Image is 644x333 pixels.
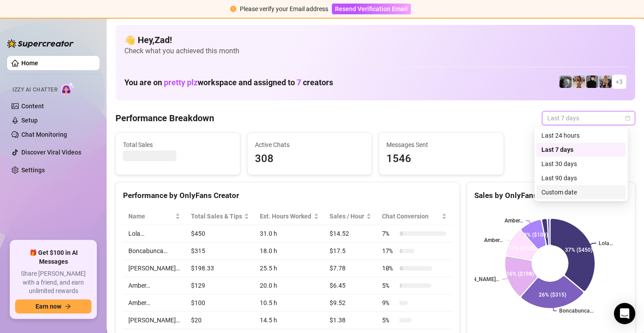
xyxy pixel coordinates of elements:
[324,277,377,294] td: $6.45
[324,225,377,242] td: $14.52
[186,208,255,225] th: Total Sales & Tips
[536,171,626,185] div: Last 90 days
[254,312,324,329] td: 14.5 h
[186,242,255,260] td: $315
[123,277,186,294] td: Amber…
[164,78,198,87] span: pretty plz
[614,303,635,324] div: Open Intercom Messenger
[254,294,324,312] td: 10.5 h
[260,211,312,221] div: Est. Hours Worked
[536,143,626,157] div: Last 7 days
[123,225,186,242] td: Lola…
[504,218,523,224] text: Amber…
[536,157,626,171] div: Last 30 days
[21,117,38,124] a: Setup
[240,4,328,14] div: Please verify your Email address
[123,140,233,150] span: Total Sales
[297,78,301,87] span: 7
[21,149,81,156] a: Discover Viral Videos
[123,190,452,202] div: Performance by OnlyFans Creator
[386,151,496,167] span: 1546
[21,59,38,67] a: Home
[541,187,620,197] div: Custom date
[21,103,44,110] a: Content
[15,249,91,266] span: 🎁 Get $100 in AI Messages
[123,294,186,312] td: Amber…
[124,78,333,87] h1: You are on workspace and assigned to creators
[547,111,630,125] span: Last 7 days
[254,242,324,260] td: 18.0 h
[15,270,91,296] span: Share [PERSON_NAME] with a friend, and earn unlimited rewards
[123,260,186,277] td: [PERSON_NAME]…
[7,39,74,48] img: logo-BBDzfeDw.svg
[186,260,255,277] td: $198.33
[332,4,411,14] button: Resend Verification Email
[21,131,67,138] a: Chat Monitoring
[382,281,396,290] span: 5 %
[586,75,598,88] img: Camille
[128,211,173,221] span: Name
[382,263,396,273] span: 10 %
[123,208,186,225] th: Name
[324,312,377,329] td: $1.38
[123,312,186,329] td: [PERSON_NAME]…
[541,173,620,183] div: Last 90 days
[254,260,324,277] td: 25.5 h
[186,225,255,242] td: $450
[324,294,377,312] td: $9.52
[65,303,71,309] span: arrow-right
[382,315,396,325] span: 5 %
[324,208,377,225] th: Sales / Hour
[191,211,242,221] span: Total Sales & Tips
[541,131,620,140] div: Last 24 hours
[335,5,408,12] span: Resend Verification Email
[541,159,620,169] div: Last 30 days
[21,166,45,174] a: Settings
[324,242,377,260] td: $17.5
[61,82,75,95] img: AI Chatter
[124,46,626,56] span: Check what you achieved this month
[599,75,612,88] img: Violet
[382,229,396,238] span: 7 %
[230,6,236,12] span: exclamation-circle
[559,75,572,88] img: Amber
[254,277,324,294] td: 20.0 h
[124,34,626,46] h4: 👋 Hey, Zad !
[572,75,585,88] img: Amber
[455,276,499,282] text: [PERSON_NAME]…
[115,112,214,124] h4: Performance Breakdown
[255,140,365,150] span: Active Chats
[255,151,365,167] span: 308
[541,145,620,155] div: Last 7 days
[186,277,255,294] td: $129
[377,208,452,225] th: Chat Conversion
[330,211,364,221] span: Sales / Hour
[386,140,496,150] span: Messages Sent
[36,303,61,310] span: Earn now
[599,240,613,246] text: Lola…
[536,128,626,143] div: Last 24 hours
[382,246,396,256] span: 17 %
[254,225,324,242] td: 31.0 h
[382,298,396,308] span: 9 %
[625,115,630,121] span: calendar
[186,294,255,312] td: $100
[474,190,628,202] div: Sales by OnlyFans Creator
[536,185,626,199] div: Custom date
[186,312,255,329] td: $20
[559,308,593,314] text: Boncabunca…
[15,299,91,313] button: Earn nowarrow-right
[484,237,502,243] text: Amber…
[616,77,623,87] span: + 3
[12,86,57,94] span: Izzy AI Chatter
[382,211,440,221] span: Chat Conversion
[324,260,377,277] td: $7.78
[123,242,186,260] td: Boncabunca…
